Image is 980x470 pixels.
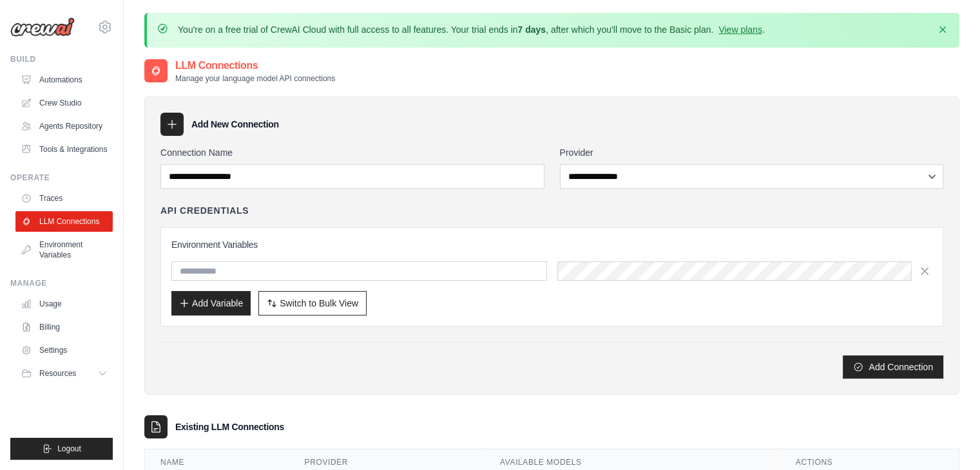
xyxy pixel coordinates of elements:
h3: Environment Variables [171,238,932,251]
a: Agents Repository [15,116,113,136]
div: Build [10,54,113,64]
a: Environment Variables [15,234,113,265]
button: Resources [15,363,113,384]
div: Operate [10,173,113,183]
strong: 7 days [517,24,546,35]
a: LLM Connections [15,211,113,232]
label: Connection Name [160,146,544,159]
p: You're on a free trial of CrewAI Cloud with full access to all features. Your trial ends in , aft... [178,23,765,36]
span: Switch to Bulk View [280,297,358,310]
h4: API Credentials [160,204,249,217]
span: Resources [39,368,76,379]
a: Traces [15,188,113,209]
a: Billing [15,317,113,337]
h2: LLM Connections [175,58,335,73]
h3: Add New Connection [191,118,279,131]
h3: Existing LLM Connections [175,420,284,433]
label: Provider [560,146,944,159]
a: Automations [15,70,113,90]
img: Logo [10,17,75,37]
a: Tools & Integrations [15,139,113,160]
span: Logout [57,444,81,454]
a: Crew Studio [15,93,113,113]
button: Add Variable [171,291,251,315]
button: Add Connection [843,355,943,379]
a: Settings [15,340,113,361]
p: Manage your language model API connections [175,73,335,84]
button: Logout [10,438,113,460]
button: Switch to Bulk View [258,291,367,315]
a: Usage [15,294,113,314]
a: View plans [718,24,762,35]
div: Manage [10,278,113,288]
